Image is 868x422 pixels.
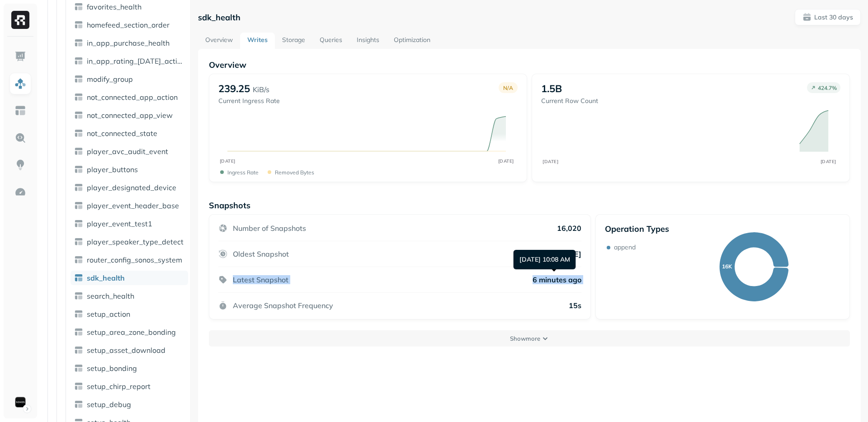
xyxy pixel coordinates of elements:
[233,275,288,284] p: Latest Snapshot
[71,216,188,231] a: player_event_test1
[614,243,636,252] p: append
[14,159,26,171] img: Insights
[503,84,513,91] p: N/A
[87,237,184,246] span: player_speaker_type_detect
[198,12,241,23] p: sdk_health
[74,273,83,282] img: table
[74,111,83,120] img: table
[253,84,269,95] p: KiB/s
[74,364,83,373] img: table
[74,382,83,391] img: table
[71,126,188,141] a: not_connected_state
[74,255,83,264] img: table
[87,255,182,264] span: router_config_sonos_system
[275,169,314,176] p: Removed bytes
[87,20,170,29] span: homefeed_section_order
[71,144,188,159] a: player_avc_audit_event
[74,183,83,192] img: table
[71,253,188,267] a: router_config_sonos_system
[557,224,581,233] p: 16,020
[71,108,188,122] a: not_connected_app_view
[71,379,188,394] a: setup_chirp_report
[71,325,188,339] a: setup_area_zone_bonding
[71,397,188,412] a: setup_debug
[209,330,850,347] button: Showmore
[227,169,259,176] p: Ingress Rate
[605,224,669,234] p: Operation Types
[87,147,168,156] span: player_avc_audit_event
[87,346,165,355] span: setup_asset_download
[71,343,188,357] a: setup_asset_download
[542,159,558,164] tspan: [DATE]
[87,219,152,228] span: player_event_test1
[218,97,280,105] p: Current Ingress Rate
[498,158,514,164] tspan: [DATE]
[74,20,83,29] img: table
[87,328,176,337] span: setup_area_zone_bonding
[218,82,250,95] p: 239.25
[533,275,581,284] p: 6 minutes ago
[74,400,83,409] img: table
[87,38,170,47] span: in_app_purchase_health
[11,11,29,29] img: Ryft
[74,237,83,246] img: table
[74,328,83,337] img: table
[14,396,27,408] img: Sonos
[74,38,83,47] img: table
[14,78,26,89] img: Assets
[74,93,83,102] img: table
[87,201,179,210] span: player_event_header_base
[87,309,130,319] span: setup_action
[87,382,151,391] span: setup_chirp_report
[74,309,83,319] img: table
[387,33,438,49] a: Optimization
[71,162,188,177] a: player_buttons
[71,36,188,50] a: in_app_purchase_health
[71,72,188,86] a: modify_group
[87,111,173,120] span: not_connected_app_view
[514,250,576,269] div: [DATE] 10:08 AM
[74,56,83,66] img: table
[240,33,275,49] a: Writes
[87,93,178,102] span: not_connected_app_action
[71,307,188,321] a: setup_action
[209,200,250,211] p: Snapshots
[312,33,349,49] a: Queries
[14,186,26,198] img: Optimization
[722,263,732,270] text: 16K
[87,2,142,11] span: favorites_health
[220,158,236,164] tspan: [DATE]
[71,271,188,285] a: sdk_health
[541,82,562,95] p: 1.5B
[71,361,188,375] a: setup_bonding
[71,234,188,249] a: player_speaker_type_detect
[209,60,850,70] p: Overview
[275,33,312,49] a: Storage
[510,334,540,343] p: Show more
[74,2,83,11] img: table
[71,198,188,213] a: player_event_header_base
[87,273,125,282] span: sdk_health
[818,84,837,91] p: 424.7 %
[795,9,861,25] button: Last 30 days
[74,129,83,138] img: table
[541,97,598,105] p: Current Row Count
[87,75,133,84] span: modify_group
[821,159,836,164] tspan: [DATE]
[87,400,131,409] span: setup_debug
[14,51,26,62] img: Dashboard
[71,180,188,195] a: player_designated_device
[74,147,83,156] img: table
[74,346,83,355] img: table
[71,18,188,32] a: homefeed_section_order
[87,165,138,174] span: player_buttons
[198,33,240,49] a: Overview
[74,219,83,228] img: table
[569,301,581,310] p: 15s
[233,249,289,258] p: Oldest Snapshot
[71,289,188,303] a: search_health
[87,56,184,66] span: in_app_rating_[DATE]_action
[14,132,26,144] img: Query Explorer
[87,364,137,373] span: setup_bonding
[814,13,853,22] p: Last 30 days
